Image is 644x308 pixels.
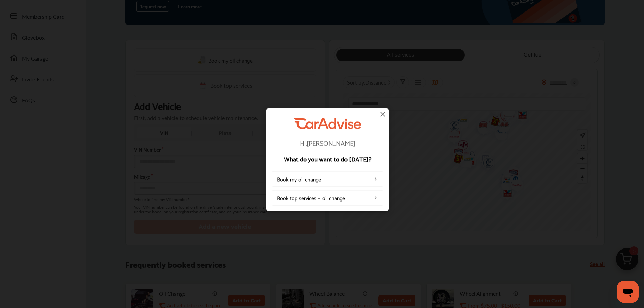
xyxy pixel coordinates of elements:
[294,118,361,129] img: CarAdvise Logo
[617,281,639,303] iframe: Button to launch messaging window
[272,139,383,146] p: Hi, [PERSON_NAME]
[379,110,387,118] img: close-icon.a004319c.svg
[373,176,378,182] img: left_arrow_icon.0f472efe.svg
[272,190,383,206] a: Book top services + oil change
[272,156,383,162] p: What do you want to do [DATE]?
[373,195,378,200] img: left_arrow_icon.0f472efe.svg
[272,171,383,187] a: Book my oil change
